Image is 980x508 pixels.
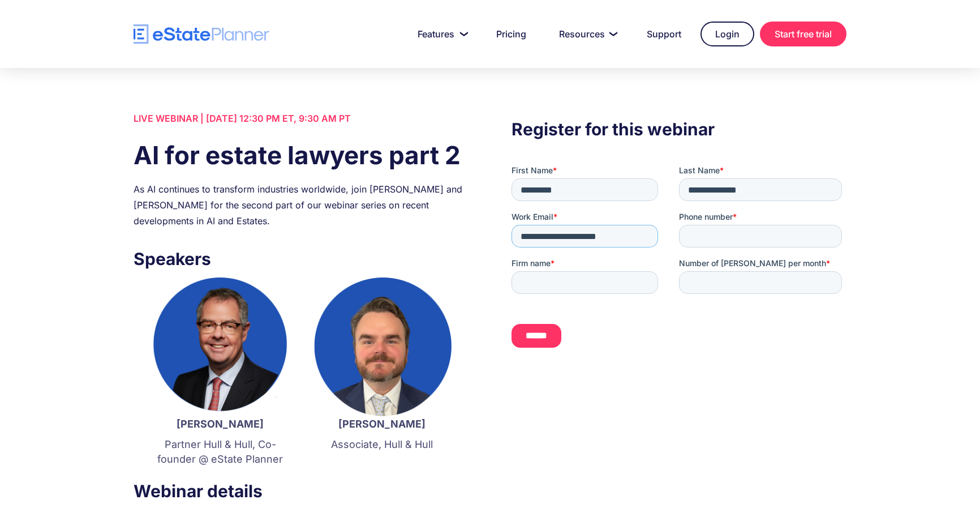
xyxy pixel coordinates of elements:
h3: Webinar details [134,478,468,504]
strong: [PERSON_NAME] [338,418,425,430]
h3: Speakers [134,246,468,272]
a: Login [700,22,754,46]
a: home [134,24,269,44]
div: LIVE WEBINAR | [DATE] 12:30 PM ET, 9:30 AM PT [134,110,468,126]
a: Support [633,23,695,45]
strong: [PERSON_NAME] [177,418,264,430]
a: Start free trial [760,22,846,46]
h1: AI for estate lawyers part 2 [134,138,468,173]
a: Pricing [483,23,540,45]
iframe: Form 0 [512,165,846,357]
a: Features [404,23,477,45]
div: As AI continues to transform industries worldwide, join [PERSON_NAME] and [PERSON_NAME] for the s... [134,181,468,229]
h3: Register for this webinar [512,116,846,142]
a: Resources [545,23,627,45]
p: Associate, Hull & Hull [312,437,452,452]
p: Partner Hull & Hull, Co-founder @ eState Planner [151,437,290,467]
